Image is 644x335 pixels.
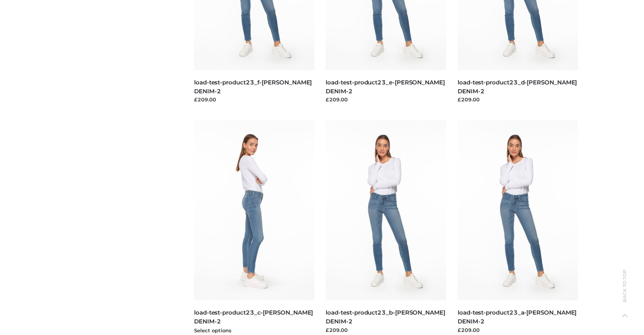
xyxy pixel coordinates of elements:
[326,79,445,95] a: load-test-product23_e-[PERSON_NAME] DENIM-2
[326,326,446,334] div: £209.00
[458,309,576,325] a: load-test-product23_a-[PERSON_NAME] DENIM-2
[194,309,313,325] a: load-test-product23_c-[PERSON_NAME] DENIM-2
[458,96,578,103] div: £209.00
[194,79,312,95] a: load-test-product23_f-[PERSON_NAME] DENIM-2
[194,327,232,333] a: Select options
[326,309,445,325] a: load-test-product23_b-[PERSON_NAME] DENIM-2
[458,326,578,334] div: £209.00
[458,79,577,95] a: load-test-product23_d-[PERSON_NAME] DENIM-2
[194,96,314,103] div: £209.00
[326,96,446,103] div: £209.00
[615,283,634,302] span: Back to top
